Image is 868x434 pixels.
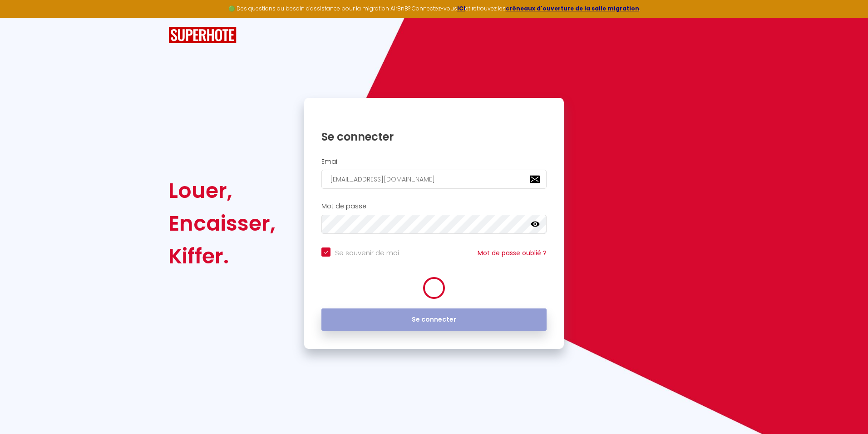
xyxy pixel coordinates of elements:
h2: Mot de passe [321,202,547,210]
a: ICI [457,5,465,12]
a: Mot de passe oublié ? [478,248,547,257]
button: Ouvrir le widget de chat LiveChat [7,4,35,31]
input: Ton Email [321,170,547,189]
h2: Email [321,158,547,166]
div: Louer, [168,174,276,207]
h1: Se connecter [321,130,547,144]
img: SuperHote logo [168,27,237,44]
a: créneaux d'ouverture de la salle migration [506,5,639,12]
button: Se connecter [321,308,547,331]
div: Kiffer. [168,240,276,273]
div: Encaisser, [168,207,276,240]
